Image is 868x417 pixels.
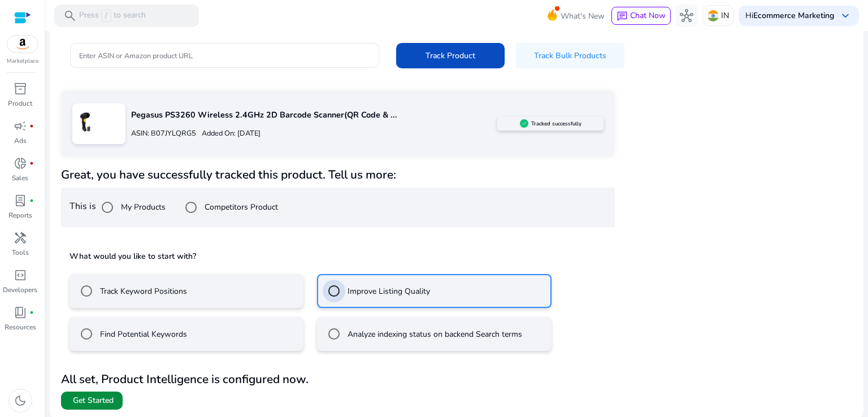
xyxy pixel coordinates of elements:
[708,10,719,21] img: in.svg
[29,29,124,38] div: Domain: [DOMAIN_NAME]
[79,10,146,22] p: Press to search
[196,128,261,139] p: Added On: [DATE]
[29,198,34,203] span: fiber_manual_record
[531,120,581,127] h5: Tracked successfully
[29,124,34,128] span: fiber_manual_record
[14,394,27,407] span: dark_mode
[617,11,628,22] span: chat
[5,322,36,332] p: Resources
[43,67,101,74] div: Domain Overview
[7,36,38,53] img: amazon.svg
[8,98,32,108] p: Product
[3,285,37,295] p: Developers
[202,201,278,213] label: Competitors Product
[101,10,111,22] span: /
[131,109,497,121] p: Pegasus PS3260 Wireless 2.4GHz 2D Barcode Scanner(QR Code & ...
[29,161,34,166] span: fiber_manual_record
[745,12,834,20] p: Hi
[14,194,27,207] span: lab_profile
[72,109,98,134] img: 41uUDWQ70tL.jpg
[98,328,187,340] label: Find Potential Keywords
[426,50,475,62] span: Track Product
[14,119,27,133] span: campaign
[721,6,729,25] p: IN
[12,173,28,183] p: Sales
[611,7,671,25] button: chatChat Now
[119,201,166,213] label: My Products
[14,157,27,170] span: donut_small
[112,66,121,75] img: tab_keywords_by_traffic_grey.svg
[70,251,606,262] h5: What would you like to start with?
[61,188,615,227] div: This is
[31,66,40,75] img: tab_domain_overview_orange.svg
[345,328,522,340] label: Analyze indexing status on backend Search terms
[63,9,77,23] span: search
[29,310,34,315] span: fiber_manual_record
[534,50,606,62] span: Track Bulk Products
[61,371,309,387] b: All set, Product Intelligence is configured now.
[61,392,123,410] button: Get Started
[125,67,190,74] div: Keywords by Traffic
[61,168,615,182] h4: Great, you have successfully tracked this product. Tell us more:
[680,9,693,23] span: hub
[14,231,27,245] span: handyman
[14,268,27,282] span: code_blocks
[675,5,698,27] button: hub
[396,43,505,68] button: Track Product
[14,136,27,146] p: Ads
[561,6,605,26] span: What's New
[12,247,29,258] p: Tools
[8,210,32,220] p: Reports
[131,128,196,139] p: ASIN: B07JYLQRG5
[98,285,187,297] label: Track Keyword Positions
[18,18,27,27] img: logo_orange.svg
[18,29,27,38] img: website_grey.svg
[7,57,38,66] p: Marketplace
[32,18,55,27] div: v 4.0.25
[14,82,27,95] span: inventory_2
[630,10,666,21] span: Chat Now
[516,43,624,68] button: Track Bulk Products
[345,285,430,297] label: Improve Listing Quality
[520,119,528,128] img: sellerapp_active
[753,10,834,21] b: Ecommerce Marketing
[839,9,852,23] span: keyboard_arrow_down
[73,395,114,406] span: Get Started
[14,306,27,319] span: book_4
